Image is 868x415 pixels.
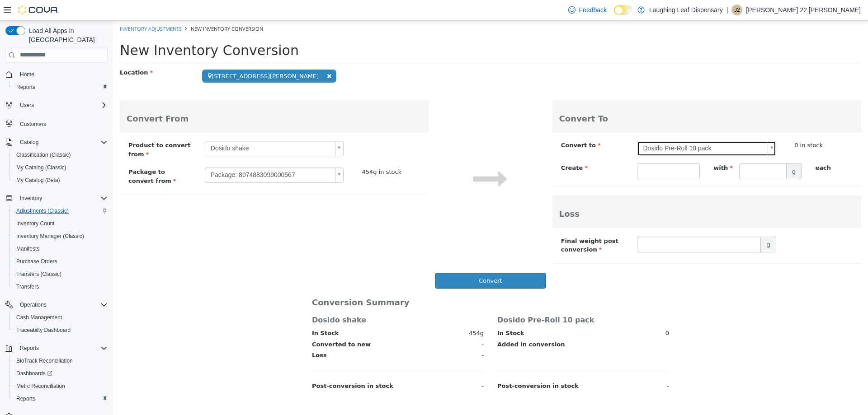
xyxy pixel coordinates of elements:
[13,312,108,323] span: Cash Management
[7,22,186,37] span: New Inventory Conversion
[199,295,371,303] h4: Dosido shake
[20,195,42,202] span: Inventory
[249,147,302,156] div: 454g in stock
[20,71,34,78] span: Home
[16,100,108,111] span: Users
[2,298,111,311] button: Operations
[13,162,70,173] a: My Catalog (Classic)
[13,256,61,267] a: Purchase Orders
[13,231,88,242] a: Inventory Manager (Classic)
[13,175,64,186] a: My Catalog (Beta)
[2,99,111,112] button: Users
[20,345,39,352] span: Reports
[13,381,69,392] a: Metrc Reconciliation
[16,164,66,171] span: My Catalog (Classic)
[2,342,111,354] button: Reports
[446,93,741,103] h3: Convert To
[25,26,108,44] span: Load All Apps in [GEOGRAPHIC_DATA]
[9,255,111,268] button: Purchase Orders
[579,5,607,14] span: Feedback
[16,207,69,214] span: Adjustments (Classic)
[16,137,108,148] span: Catalog
[13,256,108,267] span: Purchase Orders
[384,295,556,303] h4: Dosido Pre-Roll 10 pack
[13,269,108,280] span: Transfers (Classic)
[13,355,108,366] span: BioTrack Reconciliation
[746,5,861,15] p: [PERSON_NAME] 22 [PERSON_NAME]
[726,5,728,15] p: |
[16,343,108,354] span: Reports
[13,149,75,160] a: Classification (Classic)
[600,144,620,150] span: with
[9,205,111,217] button: Adjustments (Classic)
[384,361,466,370] label: Post-conversion in stock
[9,354,111,367] button: BioTrack Reconciliation
[7,5,69,11] a: Inventory Adjustments
[448,217,505,233] span: Final weight post conversion
[524,121,651,135] span: Dosido Pre-Roll 10 pack
[13,269,65,280] a: Transfers (Classic)
[92,120,231,135] a: Dosido shake
[13,149,108,160] span: Classification (Classic)
[13,205,108,216] span: Adjustments (Classic)
[15,148,63,163] span: Package to convert from
[16,100,38,111] button: Users
[199,308,226,317] label: In Stock
[20,121,46,128] span: Customers
[18,5,59,14] img: Cova
[368,330,371,339] span: -
[13,82,39,93] a: Reports
[13,393,39,404] a: Reports
[199,319,258,328] label: Converted to new
[16,177,60,184] span: My Catalog (Beta)
[16,299,50,310] button: Operations
[16,118,108,129] span: Customers
[13,218,58,229] a: Inventory Count
[9,268,111,280] button: Transfers (Classic)
[20,102,34,109] span: Users
[92,147,231,162] a: Package: 8974883099000567
[368,319,371,328] span: -
[16,220,55,227] span: Inventory Count
[9,324,111,336] button: Traceabilty Dashboard
[199,277,371,286] h3: Conversion Summary
[16,370,52,377] span: Dashboards
[9,311,111,324] button: Cash Management
[2,136,111,149] button: Catalog
[16,395,35,402] span: Reports
[16,299,108,310] span: Operations
[9,380,111,392] button: Metrc Reconciliation
[322,252,432,268] button: Convert
[384,308,411,317] label: In Stock
[9,217,111,230] button: Inventory Count
[16,137,42,148] button: Catalog
[554,361,556,370] span: -
[734,5,740,15] span: J2
[524,120,663,135] a: Dosido Pre-Roll 10 pack
[7,48,40,55] span: Location
[614,5,633,15] input: Dark Mode
[16,69,108,80] span: Home
[16,382,65,390] span: Metrc Reconciliation
[16,151,71,159] span: Classification (Classic)
[2,68,111,81] button: Home
[648,216,663,232] span: g
[16,270,61,278] span: Transfers (Classic)
[199,330,214,339] label: Loss
[92,121,219,135] span: Dosido shake
[16,258,57,265] span: Purchase Orders
[9,161,111,174] button: My Catalog (Classic)
[448,121,488,128] span: Convert to
[702,144,718,150] span: each
[674,143,689,159] span: g
[13,355,76,366] a: BioTrack Reconciliation
[16,326,71,334] span: Traceabilty Dashboard
[16,193,108,204] span: Inventory
[681,120,735,129] div: 0 in stock
[13,281,42,292] a: Transfers
[16,193,46,204] button: Inventory
[565,1,610,19] a: Feedback
[14,93,309,103] h3: Convert From
[20,301,47,308] span: Operations
[448,144,475,150] span: Create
